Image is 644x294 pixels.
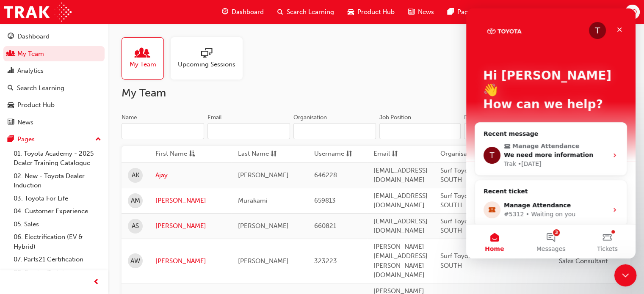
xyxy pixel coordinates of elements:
span: car-icon [8,102,14,109]
span: search-icon [8,85,14,92]
span: KO [628,7,637,17]
span: 323223 [314,257,337,265]
span: Search Learning [287,7,334,17]
a: Product Hub [3,97,105,113]
span: Pages [457,7,475,17]
div: Name [122,113,137,122]
span: pages-icon [448,7,454,17]
a: 02. New - Toyota Dealer Induction [10,170,105,192]
div: Analytics [17,66,44,76]
span: News [418,7,434,17]
span: guage-icon [8,33,14,41]
div: Product Hub [17,100,55,110]
span: guage-icon [222,7,228,17]
span: AW [130,256,140,266]
a: [PERSON_NAME] [155,196,225,206]
a: Upcoming Sessions [171,37,249,80]
a: guage-iconDashboard [215,3,271,21]
span: sorting-icon [346,149,352,159]
h2: My Team [122,86,630,100]
span: [PERSON_NAME] [238,171,289,179]
span: news-icon [408,7,415,17]
span: prev-icon [93,277,100,288]
span: [PERSON_NAME][EMAIL_ADDRESS][PERSON_NAME][DOMAIN_NAME] [373,243,428,279]
span: [EMAIL_ADDRESS][DOMAIN_NAME] [373,217,428,235]
a: news-iconNews [401,3,441,21]
span: Product Hub [357,7,395,17]
span: asc-icon [189,149,195,159]
button: First Nameasc-icon [155,149,202,159]
span: [EMAIL_ADDRESS][DOMAIN_NAME] [373,192,428,209]
span: search-icon [277,7,283,17]
div: Pages [17,135,35,144]
span: sorting-icon [392,149,398,159]
a: car-iconProduct Hub [341,3,401,21]
span: Surf Toyota - TWEED HEADS SOUTH [440,192,524,209]
a: 05. Sales [10,218,105,231]
span: Surf Toyota - TWEED HEADS SOUTH [440,167,524,184]
span: AS [132,221,139,231]
a: 07. Parts21 Certification [10,253,105,266]
input: Email [207,123,290,139]
button: Pages [3,132,105,147]
button: Emailsorting-icon [373,149,420,159]
span: news-icon [8,119,14,126]
input: Department [464,123,545,139]
button: KO [625,5,640,19]
button: Organisationsorting-icon [440,149,487,159]
span: My Team [130,60,156,69]
a: My Team [122,37,171,80]
a: My Team [3,46,105,62]
a: Dashboard [3,29,105,44]
a: pages-iconPages [441,3,481,21]
iframe: Intercom live chat [466,8,636,258]
input: Name [122,123,204,139]
span: up-icon [95,134,101,145]
button: DashboardMy TeamAnalyticsSearch LearningProduct HubNews [3,27,105,132]
span: AM [131,196,140,206]
a: Analytics [3,63,105,79]
span: Sales Consultant [559,257,608,265]
span: sessionType_ONLINE_URL-icon [201,48,212,60]
span: Surf Toyota - TWEED HEADS SOUTH [440,217,524,235]
span: pages-icon [8,136,14,143]
div: Dashboard [17,32,50,41]
span: chart-icon [8,67,14,75]
a: News [3,115,105,130]
span: people-icon [137,48,148,60]
span: [PERSON_NAME] [238,257,289,265]
span: Email [373,149,390,159]
div: Organisation [293,113,327,122]
input: Organisation [293,123,376,139]
button: Last Namesorting-icon [238,149,285,159]
span: 659813 [314,197,336,204]
a: 08. Service Training [10,266,105,279]
a: 04. Customer Experience [10,205,105,218]
div: News [17,118,33,127]
span: [PERSON_NAME] [238,222,289,230]
a: search-iconSearch Learning [271,3,341,21]
span: [EMAIL_ADDRESS][DOMAIN_NAME] [373,167,428,184]
div: Search Learning [17,83,64,93]
span: Organisation [440,149,478,159]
